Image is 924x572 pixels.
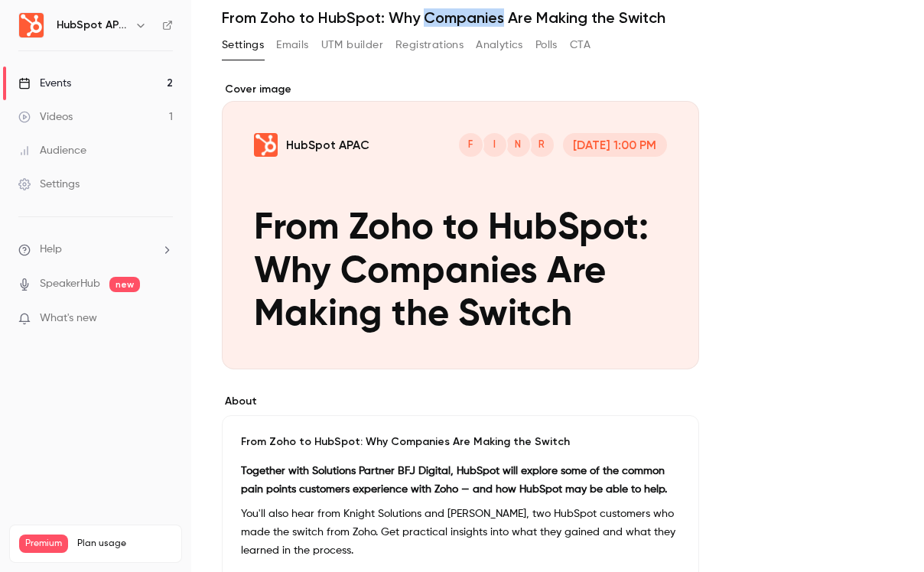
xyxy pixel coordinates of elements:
a: SpeakerHub [40,276,100,292]
button: UTM builder [321,33,383,57]
p: You'll also hear from Knight Solutions and [PERSON_NAME], two HubSpot customers who made the swit... [241,505,680,560]
button: Polls [535,33,558,57]
div: Events [18,76,71,91]
li: help-dropdown-opener [18,242,173,258]
span: What's new [40,310,97,327]
button: CTA [570,33,591,57]
button: Settings [222,33,264,57]
span: new [109,277,140,292]
section: Cover image [222,82,699,369]
span: Premium [19,535,68,553]
strong: Together with Solutions Partner BFJ Digital, HubSpot will explore some of the common pain points ... [241,466,667,495]
h1: From Zoho to HubSpot: Why Companies Are Making the Switch [222,8,893,27]
label: Cover image [222,82,699,97]
h6: HubSpot APAC [57,18,129,33]
button: Emails [276,33,308,57]
span: Help [40,242,62,258]
span: Plan usage [77,538,172,550]
div: Settings [18,177,80,192]
div: Audience [18,143,86,158]
p: From Zoho to HubSpot: Why Companies Are Making the Switch [241,434,680,450]
button: Analytics [476,33,523,57]
div: Videos [18,109,73,125]
label: About [222,394,699,409]
img: HubSpot APAC [19,13,44,37]
button: Registrations [395,33,464,57]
